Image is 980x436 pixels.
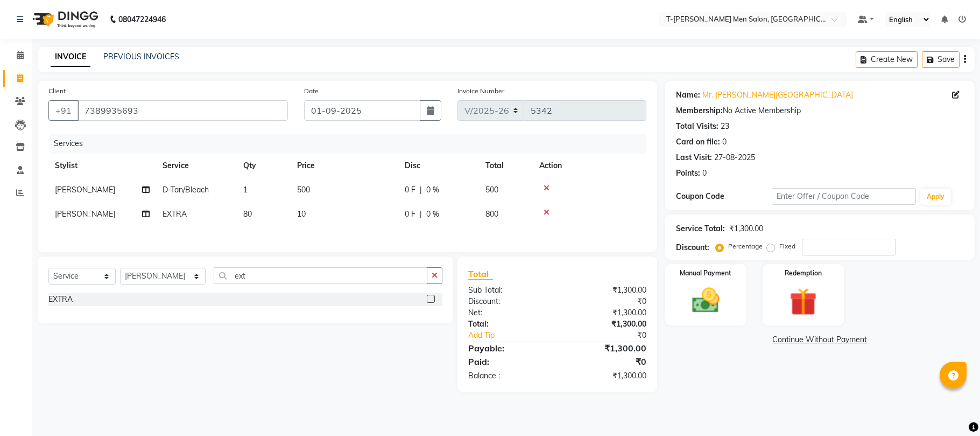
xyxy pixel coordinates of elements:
div: 0 [722,136,727,148]
div: Service Total: [676,223,725,234]
div: EXTRA [48,294,73,305]
span: 0 % [426,209,439,220]
div: 0 [702,168,707,179]
th: Price [291,154,398,178]
button: Create New [856,51,918,68]
th: Total [479,154,533,178]
label: Fixed [779,241,795,251]
span: [PERSON_NAME] [55,209,115,219]
label: Percentage [728,241,763,251]
div: ₹0 [557,296,654,307]
span: 0 F [405,209,415,220]
div: No Active Membership [676,105,964,116]
button: Apply [920,189,951,205]
div: Points: [676,168,700,179]
span: 0 % [426,184,439,196]
div: ₹1,300.00 [557,319,654,330]
div: Paid: [460,355,557,368]
input: Search by Name/Mobile/Email/Code [77,100,288,121]
div: Discount: [460,296,557,307]
span: 10 [297,209,306,219]
span: | [420,184,422,196]
img: logo [27,4,101,34]
img: _cash.svg [683,285,728,316]
div: Sub Total: [460,285,557,296]
input: Enter Offer / Coupon Code [772,188,916,205]
a: PREVIOUS INVOICES [103,52,179,61]
b: 08047224946 [118,4,166,34]
a: Add Tip [460,330,573,341]
span: D-Tan/Bleach [163,185,209,195]
div: Discount: [676,242,709,253]
a: Continue Without Payment [667,334,972,345]
th: Service [156,154,237,178]
button: Save [922,51,960,68]
a: Mr. [PERSON_NAME][GEOGRAPHIC_DATA] [702,89,853,101]
span: [PERSON_NAME] [55,185,115,195]
span: 800 [485,209,498,219]
div: Total Visits: [676,121,718,132]
div: Balance : [460,370,557,382]
div: Coupon Code [676,191,772,202]
span: 500 [297,185,310,195]
label: Manual Payment [680,268,731,278]
input: Search or Scan [214,267,427,284]
div: ₹1,300.00 [557,370,654,382]
div: ₹1,300.00 [557,285,654,296]
img: _gift.svg [781,285,826,319]
div: 23 [721,121,729,132]
span: | [420,209,422,220]
label: Date [304,86,319,96]
th: Stylist [48,154,156,178]
iframe: chat widget [935,393,969,425]
label: Client [48,86,66,96]
div: Card on file: [676,136,720,148]
span: Total [468,268,493,280]
div: ₹1,300.00 [729,223,763,234]
div: Name: [676,89,700,101]
div: ₹0 [557,355,654,368]
div: Membership: [676,105,723,116]
div: Last Visit: [676,152,712,163]
th: Action [533,154,646,178]
div: Payable: [460,342,557,355]
a: INVOICE [51,47,90,67]
label: Invoice Number [457,86,504,96]
span: 0 F [405,184,415,196]
span: EXTRA [163,209,187,219]
div: Total: [460,319,557,330]
div: ₹0 [573,330,654,341]
div: 27-08-2025 [714,152,755,163]
label: Redemption [785,268,822,278]
th: Qty [237,154,291,178]
span: 1 [243,185,248,195]
div: ₹1,300.00 [557,342,654,355]
div: Services [50,134,654,154]
button: +91 [48,100,79,121]
span: 80 [243,209,252,219]
div: ₹1,300.00 [557,307,654,319]
div: Net: [460,307,557,319]
span: 500 [485,185,498,195]
th: Disc [398,154,479,178]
